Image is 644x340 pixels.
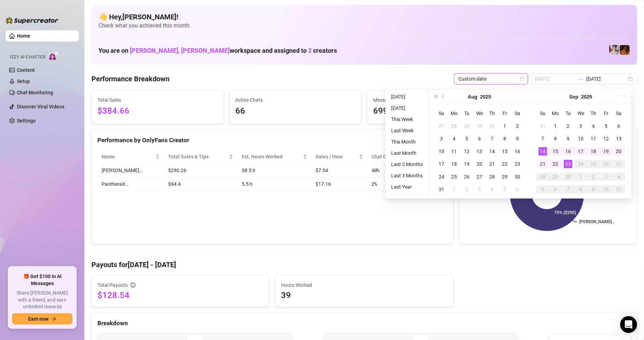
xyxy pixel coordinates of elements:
[450,134,458,143] div: 4
[562,170,574,183] td: 2025-09-30
[311,150,367,164] th: Sales / Hour
[486,107,498,120] th: Th
[564,160,572,168] div: 23
[448,145,460,158] td: 2025-08-11
[620,45,630,55] img: PantheraX
[473,158,486,170] td: 2025-08-20
[589,122,598,130] div: 4
[371,166,383,174] span: 40 %
[511,132,524,145] td: 2025-08-09
[602,185,610,194] div: 10
[498,107,511,120] th: Fr
[460,120,473,132] td: 2025-07-29
[237,164,311,177] td: 38.5 h
[437,147,446,156] div: 10
[614,134,623,143] div: 13
[513,172,522,181] div: 30
[612,120,625,132] td: 2025-09-06
[435,145,448,158] td: 2025-08-10
[513,160,522,168] div: 23
[551,172,560,181] div: 29
[500,172,509,181] div: 29
[388,115,426,124] li: This Week
[536,170,549,183] td: 2025-09-28
[612,170,625,183] td: 2025-10-04
[564,147,572,156] div: 16
[535,75,575,83] input: Start date
[551,147,560,156] div: 15
[450,185,458,194] div: 1
[488,122,496,130] div: 31
[511,183,524,196] td: 2025-09-06
[450,147,458,156] div: 11
[498,145,511,158] td: 2025-08-15
[589,185,598,194] div: 9
[435,132,448,145] td: 2025-08-03
[435,120,448,132] td: 2025-07-27
[600,170,612,183] td: 2025-10-03
[458,74,524,84] span: Custom date
[574,158,587,170] td: 2025-09-24
[612,132,625,145] td: 2025-09-13
[520,77,524,81] span: calendar
[463,134,471,143] div: 5
[574,132,587,145] td: 2025-09-10
[488,147,496,156] div: 14
[460,183,473,196] td: 2025-09-02
[551,160,560,168] div: 22
[388,160,426,169] li: Last 2 Months
[463,185,471,194] div: 2
[551,185,560,194] div: 6
[242,153,301,160] div: Est. Hours Worked
[468,90,477,104] button: Choose a month
[579,220,614,225] text: [PERSON_NAME]…
[536,158,549,170] td: 2025-09-21
[475,172,484,181] div: 27
[549,158,562,170] td: 2025-09-22
[620,316,637,333] div: Open Intercom Messenger
[574,170,587,183] td: 2025-10-01
[538,134,547,143] div: 7
[164,150,237,164] th: Total Sales & Tips
[460,107,473,120] th: Tu
[609,45,619,55] img: Rosie
[569,90,579,104] button: Choose a month
[488,160,496,168] div: 21
[614,172,623,181] div: 4
[581,90,592,104] button: Choose a year
[549,132,562,145] td: 2025-09-08
[10,54,45,61] span: Izzy AI Chatter
[475,185,484,194] div: 3
[475,160,484,168] div: 20
[602,134,610,143] div: 12
[281,290,447,301] span: 39
[237,177,311,191] td: 5.5 h
[460,132,473,145] td: 2025-08-05
[500,122,509,130] div: 1
[432,90,439,104] button: Last year (Control + left)
[97,96,218,104] span: Total Sales
[536,132,549,145] td: 2025-09-07
[486,183,498,196] td: 2025-09-04
[500,147,509,156] div: 15
[130,47,230,54] span: [PERSON_NAME], [PERSON_NAME]
[97,136,447,145] div: Performance by OnlyFans Creator
[600,120,612,132] td: 2025-09-05
[513,134,522,143] div: 9
[450,160,458,168] div: 18
[488,185,496,194] div: 4
[373,96,493,104] span: Messages Sent
[17,67,35,73] a: Content
[602,160,610,168] div: 26
[538,122,547,130] div: 31
[600,132,612,145] td: 2025-09-12
[17,78,30,84] a: Setup
[551,122,560,130] div: 1
[475,122,484,130] div: 30
[513,185,522,194] div: 6
[538,172,547,181] div: 28
[614,160,623,168] div: 27
[498,183,511,196] td: 2025-09-05
[549,107,562,120] th: Mo
[513,147,522,156] div: 16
